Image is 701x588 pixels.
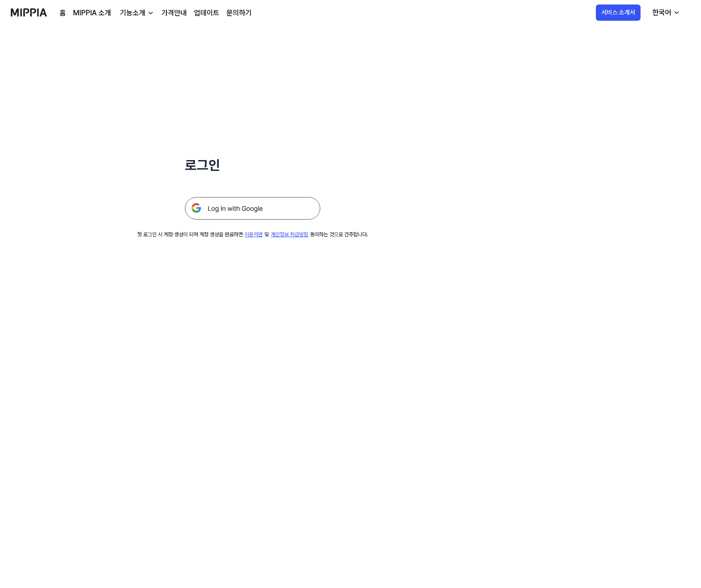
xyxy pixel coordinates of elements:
[650,7,673,18] div: 한국어
[137,230,368,239] div: 첫 로그인 시 계정 생성이 되며 계정 생성을 완료하면 및 동의하는 것으로 간주합니다.
[161,8,187,18] a: 가격안내
[596,5,641,21] button: 서비스 소개서
[271,231,308,238] a: 개인정보 취급방침
[226,8,252,18] a: 문의하기
[244,231,263,238] a: 이용약관
[60,8,66,18] a: 홈
[118,8,154,18] button: 기능소개
[73,8,111,18] a: MIPPIA 소개
[185,197,320,220] img: 구글 로그인 버튼
[147,9,154,17] img: down
[185,155,320,175] h1: 로그인
[194,8,219,18] a: 업데이트
[645,4,686,22] button: 한국어
[118,8,147,18] div: 기능소개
